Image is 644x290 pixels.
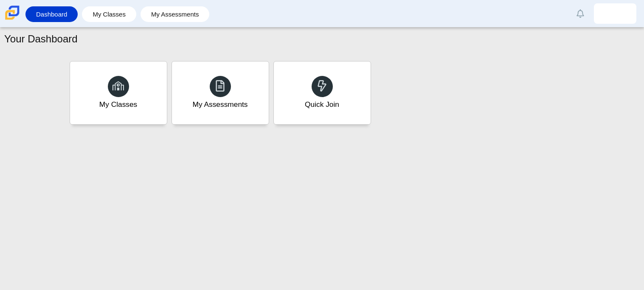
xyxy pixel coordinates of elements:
h1: Your Dashboard [4,32,78,46]
a: jose.valdivia.MIXhHl [594,3,636,24]
a: My Classes [70,61,167,125]
a: Quick Join [273,61,371,125]
div: My Classes [99,99,138,110]
a: Dashboard [30,6,73,22]
a: My Classes [86,6,132,22]
div: Quick Join [305,99,339,110]
a: My Assessments [172,61,269,125]
img: Carmen School of Science & Technology [3,4,21,22]
a: Alerts [571,4,590,23]
a: Carmen School of Science & Technology [3,16,21,23]
img: jose.valdivia.MIXhHl [608,7,622,20]
div: My Assessments [193,99,248,110]
a: My Assessments [145,6,205,22]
